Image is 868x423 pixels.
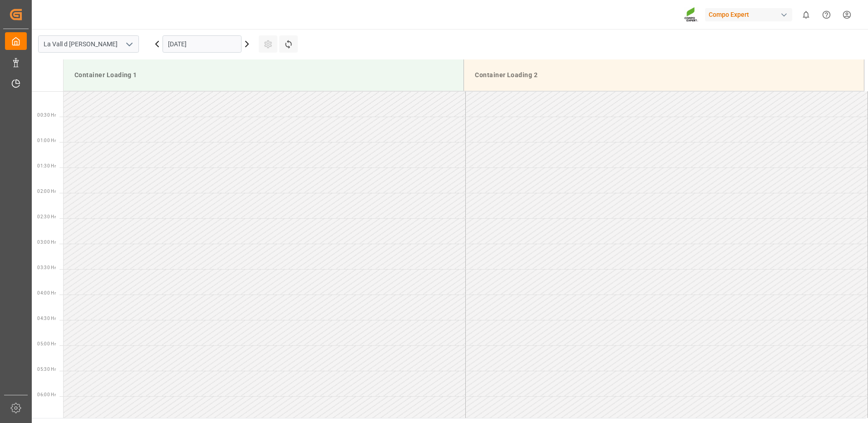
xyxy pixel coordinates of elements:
button: show 0 new notifications [796,5,816,25]
span: 03:00 Hr [37,240,56,245]
div: Container Loading 1 [71,67,456,84]
span: 04:00 Hr [37,290,56,295]
div: Container Loading 2 [471,67,857,84]
button: Help Center [816,5,837,25]
span: 06:30 Hr [37,418,56,423]
span: 02:30 Hr [37,214,56,219]
input: Type to search/select [38,35,139,53]
span: 05:00 Hr [37,341,56,346]
span: 00:30 Hr [37,113,56,118]
span: 04:30 Hr [37,316,56,321]
span: 05:30 Hr [37,367,56,372]
span: 01:00 Hr [37,138,56,143]
span: 01:30 Hr [37,163,56,168]
button: open menu [122,37,136,51]
img: Screenshot%202023-09-29%20at%2010.02.21.png_1712312052.png [684,7,699,23]
button: Compo Expert [705,6,796,23]
input: DD.MM.YYYY [163,35,242,53]
span: 02:00 Hr [37,189,56,194]
span: 06:00 Hr [37,392,56,397]
span: 03:30 Hr [37,265,56,270]
div: Compo Expert [705,8,792,21]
